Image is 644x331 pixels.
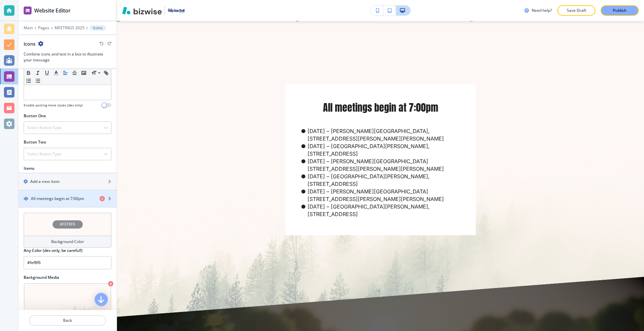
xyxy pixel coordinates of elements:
[601,5,639,16] button: Publish
[93,26,103,30] p: Icons
[31,196,84,202] h4: All meetings begin at 7:00pm
[24,283,111,326] div: My PhotosFind Photos
[532,8,552,13] h3: Need help?
[122,7,162,14] img: Bizwise Logo
[24,40,35,47] h2: Icons
[18,190,117,208] button: DragAll meetings begin at 7:00pm
[90,25,106,31] button: Icons
[30,179,59,185] h2: Add a new item
[24,213,111,248] button: #FEF8F6Background Color
[300,188,469,203] li: [DATE] – [PERSON_NAME][GEOGRAPHIC_DATA][STREET_ADDRESS][PERSON_NAME][PERSON_NAME]
[300,158,469,173] li: [DATE] – [PERSON_NAME][GEOGRAPHIC_DATA][STREET_ADDRESS][PERSON_NAME][PERSON_NAME]
[24,26,33,30] button: Main
[34,7,71,14] h2: Website Editor
[300,127,469,143] li: [DATE] – [PERSON_NAME][GEOGRAPHIC_DATA], [STREET_ADDRESS][PERSON_NAME][PERSON_NAME]
[300,173,469,188] li: [DATE] – [GEOGRAPHIC_DATA][PERSON_NAME], [STREET_ADDRESS]
[24,165,34,171] h2: Items
[300,143,469,158] li: [DATE] – [GEOGRAPHIC_DATA][PERSON_NAME], [STREET_ADDRESS]
[24,51,111,63] h3: Combine icons and text in a box to illustrate your message
[51,239,84,245] h4: Background Color
[29,315,106,326] button: Back
[24,103,82,108] h4: Enable pasting more styles (dev only)
[168,8,185,13] img: Your Logo
[24,248,82,254] h2: Any Color (dev only, be careful!)
[24,196,28,201] img: Drag
[557,5,595,16] button: Save Draft
[323,101,438,114] p: All meetings begin at 7:00pm
[24,7,32,14] img: editor icon
[613,8,627,13] p: Publish
[24,139,46,145] h2: Button Two
[300,203,469,218] li: [DATE] – [GEOGRAPHIC_DATA][PERSON_NAME], [STREET_ADDRESS]
[27,151,61,157] h4: Select Button Type
[30,318,105,323] p: Back
[24,113,46,119] h2: Button One
[38,26,49,30] button: Pages
[55,26,84,30] button: MEETINGS 2025
[566,8,587,13] p: Save Draft
[18,173,117,190] button: Add a new item
[27,125,61,131] h4: Select Button Type
[60,221,75,227] h4: #FEF8F6
[24,275,111,280] h2: Background Media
